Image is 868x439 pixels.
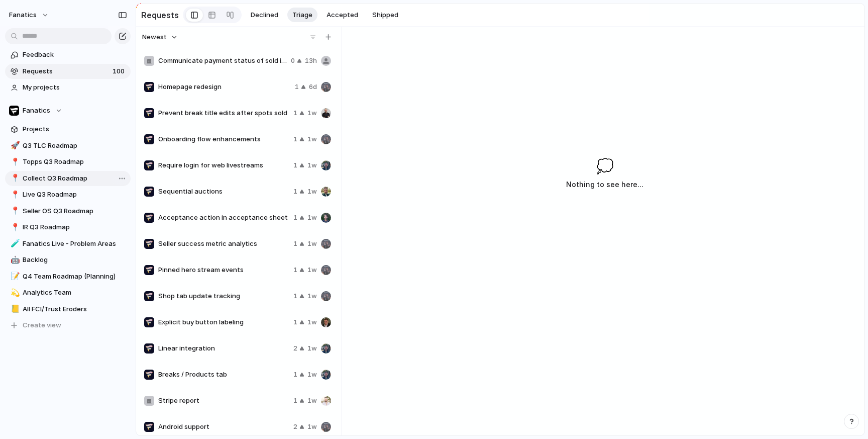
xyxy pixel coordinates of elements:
button: Triage [287,8,317,23]
span: Sequential auctions [158,187,289,197]
a: 📍Seller OS Q3 Roadmap [5,204,131,219]
span: Projects [23,124,127,134]
button: Accepted [321,8,363,23]
span: Create view [23,320,61,330]
a: 🤖Backlog [5,252,131,268]
button: 🚀 [9,141,19,151]
div: 📒 [11,303,18,315]
span: 2 [293,343,297,354]
span: Acceptance action in acceptance sheet [158,213,289,223]
button: 📍 [9,157,19,167]
span: Prevent break title edits after spots sold [158,108,289,118]
span: Feedback [23,50,127,60]
span: Shop tab update tracking [158,291,289,301]
span: 0 [291,56,295,66]
span: 1 [295,82,299,92]
button: 🤖 [9,255,19,265]
span: Seller success metric analytics [158,239,289,249]
a: 📍Live Q3 Roadmap [5,187,131,202]
span: Triage [292,10,312,20]
a: 🧪Fanatics Live - Problem Areas [5,236,131,251]
span: 1w [307,213,317,223]
span: My projects [23,82,127,93]
span: 1w [307,239,317,249]
a: 📝Q4 Team Roadmap (Planning) [5,269,131,284]
span: Q3 TLC Roadmap [23,141,127,151]
span: 1w [307,160,317,170]
h3: Nothing to see here... [566,179,643,191]
a: Requests100 [5,64,131,79]
span: All FCI/Trust Eroders [23,304,127,314]
span: 2 [293,422,297,432]
span: 1w [307,265,317,275]
span: 1 [293,160,297,170]
div: 📍IR Q3 Roadmap [5,220,131,235]
span: Pinned hero stream events [158,265,289,275]
div: 📍Collect Q3 Roadmap [5,171,131,186]
div: 🚀 [11,140,18,151]
a: 📒All FCI/Trust Eroders [5,302,131,317]
span: Homepage redesign [158,82,291,92]
button: Shipped [367,8,403,23]
span: 1w [307,317,317,327]
span: Breaks / Products tab [158,370,289,380]
span: 6d [309,82,317,92]
div: 🧪 [11,238,18,249]
h2: Requests [141,9,179,21]
span: 1 [293,134,297,144]
span: Seller OS Q3 Roadmap [23,206,127,216]
button: 📍 [9,190,19,200]
span: Onboarding flow enhancements [158,134,289,144]
span: 1 [293,187,297,197]
button: 📝 [9,272,19,282]
span: Fanatics [23,106,50,116]
button: Declined [246,8,283,23]
button: Create view [5,318,131,333]
div: 📍 [11,222,18,233]
span: Topps Q3 Roadmap [23,157,127,167]
span: 1 [293,370,297,380]
span: Linear integration [158,343,289,354]
span: 1 [293,291,297,301]
span: 100 [113,66,127,76]
span: Communicate payment status of sold items [158,56,287,66]
span: Shipped [372,10,398,20]
span: 1 [293,239,297,249]
button: 📍 [9,206,19,216]
div: 💫 [11,287,18,299]
button: Newest [141,31,179,44]
span: Android support [158,422,289,432]
a: 🚀Q3 TLC Roadmap [5,138,131,153]
span: 13h [305,56,317,66]
span: 1w [307,108,317,118]
div: 📍 [11,172,18,184]
a: Projects [5,122,131,137]
span: 1 [293,396,297,406]
a: 💫Analytics Team [5,285,131,300]
span: Require login for web livestreams [158,160,289,170]
span: Fanatics Live - Problem Areas [23,239,127,249]
button: 🧪 [9,239,19,249]
span: 1w [307,291,317,301]
a: Feedback [5,47,131,62]
span: 1w [307,370,317,380]
span: Accepted [327,10,358,20]
a: 📍Topps Q3 Roadmap [5,154,131,169]
span: 1 [293,265,297,275]
div: 📝 [11,271,18,282]
span: fanatics [9,10,37,20]
span: 💭 [596,155,614,177]
span: Stripe report [158,396,289,406]
div: 🤖 [11,254,18,266]
div: 📍 [11,156,18,168]
span: 1w [307,134,317,144]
